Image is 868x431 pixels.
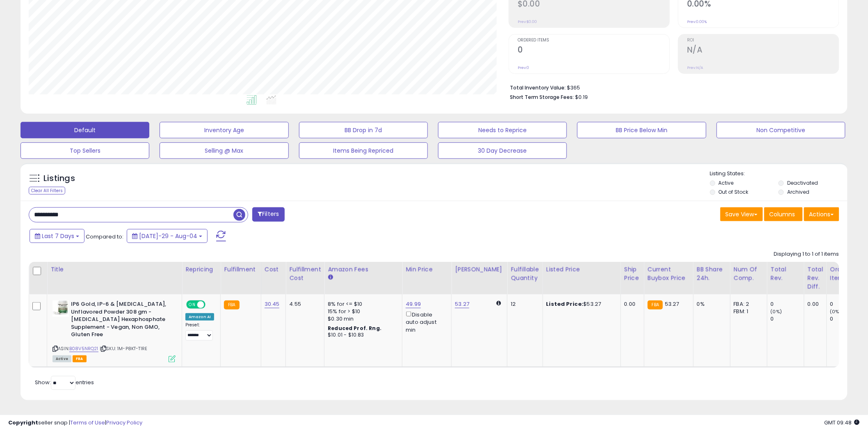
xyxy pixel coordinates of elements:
div: Min Price [406,265,448,274]
b: Reduced Prof. Rng. [328,325,381,332]
p: Listing States: [710,170,847,178]
small: FBA [648,300,663,309]
button: Columns [764,207,803,221]
button: Top Sellers [21,142,149,159]
span: $0.19 [575,93,588,101]
a: 53.27 [455,300,469,308]
a: 30.45 [265,300,280,308]
div: 0.00 [808,300,820,308]
small: (0%) [830,308,842,315]
div: Fulfillable Quantity [511,265,539,282]
div: 0 [771,300,804,308]
div: Ordered Items [830,265,860,282]
strong: Copyright [8,419,38,426]
span: Columns [770,210,795,218]
div: 0 [830,315,863,323]
button: Filters [252,207,284,222]
div: 0.00 [624,300,638,308]
a: B08V5NRQ21 [69,345,98,352]
div: $53.27 [546,300,614,308]
label: Out of Stock [719,188,749,195]
span: Ordered Items [518,38,669,43]
button: Inventory Age [160,122,288,138]
label: Active [719,179,734,186]
div: FBM: 1 [734,308,761,315]
span: OFF [204,301,217,308]
span: | SKU: 1M-P8KT-T1RE [100,345,147,352]
div: 15% for > $10 [328,308,396,315]
b: IP6 Gold, IP-6 & [MEDICAL_DATA], Unflavored Powder 308 gm - [MEDICAL_DATA] Hexaphosphate Suppleme... [71,300,171,341]
li: $365 [510,82,833,92]
button: Default [21,122,149,138]
button: Last 7 Days [30,229,85,243]
button: 30 Day Decrease [438,142,567,159]
div: BB Share 24h. [697,265,727,282]
div: 0 [830,300,863,308]
button: Items Being Repriced [299,142,428,159]
div: Fulfillment [224,265,257,274]
div: 4.55 [289,300,318,308]
div: Total Rev. [771,265,801,282]
div: Total Rev. Diff. [808,265,823,291]
div: Listed Price [546,265,617,274]
span: 2025-08-12 09:48 GMT [825,419,860,426]
span: Compared to: [86,233,123,241]
div: seller snap | | [8,419,142,427]
small: Prev: $0.00 [518,19,537,24]
small: Prev: N/A [687,65,703,70]
div: Preset: [185,322,214,341]
b: Total Inventory Value: [510,84,566,91]
div: 8% for <= $10 [328,300,396,308]
div: 0% [697,300,724,308]
div: $0.30 min [328,315,396,323]
div: $10.01 - $10.83 [328,332,396,339]
div: 12 [511,300,536,308]
button: BB Drop in 7d [299,122,428,138]
h5: Listings [43,173,75,184]
small: (0%) [771,308,782,315]
b: Short Term Storage Fees: [510,94,574,101]
small: FBA [224,300,239,309]
a: Terms of Use [70,419,105,426]
button: Needs to Reprice [438,122,567,138]
h2: N/A [687,45,839,56]
div: FBA: 2 [734,300,761,308]
img: 41m43Kx8mdL._SL40_.jpg [53,300,69,317]
div: Clear All Filters [29,187,65,195]
button: BB Price Below Min [577,122,706,138]
div: ASIN: [53,300,176,361]
div: Repricing [185,265,217,274]
button: Non Competitive [717,122,845,138]
span: ON [187,301,197,308]
b: Listed Price: [546,300,584,308]
label: Archived [787,188,809,195]
a: 49.99 [406,300,421,308]
div: Displaying 1 to 1 of 1 items [774,250,839,258]
button: Save View [720,207,763,221]
div: Cost [265,265,283,274]
small: Prev: 0 [518,65,529,70]
span: All listings currently available for purchase on Amazon [53,355,71,362]
div: Amazon Fees [328,265,399,274]
span: [DATE]-29 - Aug-04 [139,232,197,240]
div: [PERSON_NAME] [455,265,504,274]
div: Title [50,265,178,274]
span: ROI [687,38,839,43]
a: Privacy Policy [106,419,142,426]
div: Fulfillment Cost [289,265,321,282]
div: Current Buybox Price [648,265,690,282]
span: 53.27 [665,300,679,308]
span: FBA [73,355,87,362]
div: Num of Comp. [734,265,764,282]
small: Prev: 0.00% [687,19,707,24]
span: Last 7 Days [42,232,74,240]
div: 0 [771,315,804,323]
button: Actions [804,207,839,221]
div: Amazon AI [185,313,214,321]
h2: 0 [518,45,669,56]
button: Selling @ Max [160,142,288,159]
label: Deactivated [787,179,818,186]
span: Show: entries [35,378,94,386]
div: Disable auto adjust min [406,310,445,334]
div: Ship Price [624,265,641,282]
